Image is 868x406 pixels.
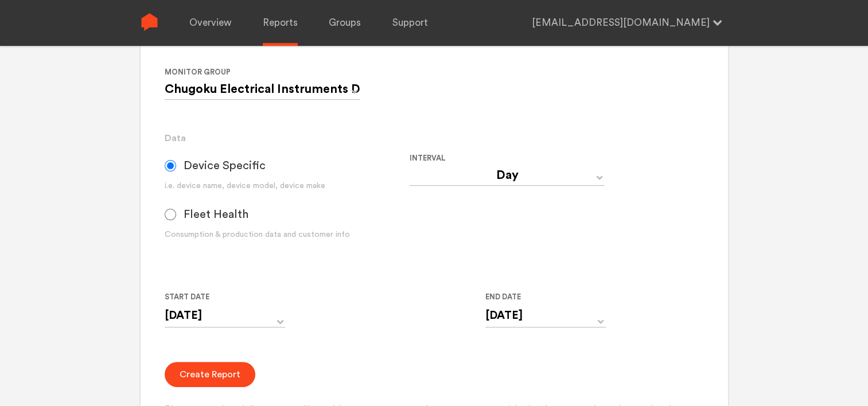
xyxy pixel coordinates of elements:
label: Monitor Group [165,65,364,79]
button: Create Report [165,362,255,387]
label: Interval [410,151,645,165]
span: Fleet Health [184,208,248,221]
input: Fleet Health [165,209,176,220]
span: Device Specific [184,159,266,173]
img: Sense Logo [141,13,158,31]
input: Device Specific [165,160,176,171]
label: End Date [485,290,597,304]
label: Start Date [165,290,276,304]
div: i.e. device name, device model, device make [165,180,410,192]
div: Consumption & production data and customer info [165,229,410,241]
h3: Data [165,131,703,145]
